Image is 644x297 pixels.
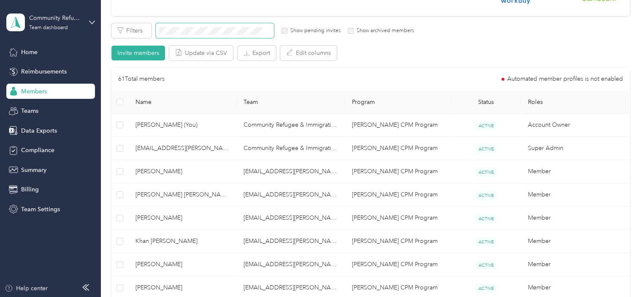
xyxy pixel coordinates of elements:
[135,120,230,130] span: [PERSON_NAME] (You)
[521,137,630,160] td: Super Admin
[135,98,230,106] span: Name
[475,144,496,153] span: ACTIVE
[129,207,237,230] td: Anitha Kavuna
[475,261,496,270] span: ACTIVE
[521,183,630,207] td: Member
[111,23,152,38] button: Filters
[521,230,630,253] td: Member
[451,90,521,114] th: Status
[21,87,47,96] span: Members
[345,253,451,276] td: CRIS CPM Program
[21,166,46,174] span: Summary
[475,168,496,177] span: ACTIVE
[475,121,496,130] span: ACTIVE
[237,114,345,137] td: Community Refugee & Immigration Services (CRIS)
[135,190,230,199] span: [PERSON_NAME] [PERSON_NAME]
[135,237,230,246] span: Khan [PERSON_NAME]
[238,46,276,60] button: Export
[280,46,337,60] button: Edit columns
[129,183,237,207] td: Abdi-Hakim Mohamed
[287,27,341,35] label: Show pending invites
[345,183,451,207] td: CRIS CPM Program
[354,27,414,35] label: Show archived members
[111,46,165,60] button: Invite members
[475,284,496,293] span: ACTIVE
[129,160,237,183] td: Anna Delaney
[521,160,630,183] td: Member
[129,137,237,160] td: success+cris-ohio@everlance.com
[345,90,451,114] th: Program
[21,67,67,76] span: Reimbursements
[237,183,345,207] td: nnepal@cris-ohio.org
[135,167,230,176] span: [PERSON_NAME]
[237,230,345,253] td: nnepal@cris-ohio.org
[345,137,451,160] td: CRIS CPM Program
[169,46,233,60] button: Update via CSV
[21,205,60,214] span: Team Settings
[521,90,630,114] th: Roles
[21,106,38,115] span: Teams
[521,253,630,276] td: Member
[237,207,345,230] td: treeve@cris-ohio.org
[507,76,623,82] span: Automated member profiles is not enabled
[237,137,345,160] td: Community Refugee & Immigration Services (CRIS)
[135,260,230,269] span: [PERSON_NAME]
[597,250,644,297] iframe: Everlance-gr Chat Button Frame
[521,114,630,137] td: Account Owner
[475,214,496,223] span: ACTIVE
[21,48,38,57] span: Home
[475,237,496,246] span: ACTIVE
[521,207,630,230] td: Member
[135,213,230,223] span: [PERSON_NAME]
[345,207,451,230] td: CRIS CPM Program
[237,253,345,276] td: treeve@cris-ohio.org
[129,114,237,137] td: Karina Harty-Morrison (You)
[29,25,68,30] div: Team dashboard
[237,160,345,183] td: treeve@cris-ohio.org
[21,146,54,155] span: Compliance
[21,126,57,135] span: Data Exports
[135,144,230,153] span: [EMAIL_ADDRESS][PERSON_NAME][US_STATE][DOMAIN_NAME]
[5,284,48,293] button: Help center
[135,283,230,292] span: [PERSON_NAME]
[118,74,165,84] p: 61 Total members
[345,160,451,183] td: CRIS CPM Program
[129,90,237,114] th: Name
[237,90,345,114] th: Team
[29,14,82,22] div: Community Refugee & Immigration Services ([PERSON_NAME])
[345,230,451,253] td: CRIS CPM Program
[129,253,237,276] td: Teresa Gibson
[21,185,39,194] span: Billing
[475,191,496,200] span: ACTIVE
[129,230,237,253] td: Khan Wali Daudzai
[345,114,451,137] td: CRIS CPM Program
